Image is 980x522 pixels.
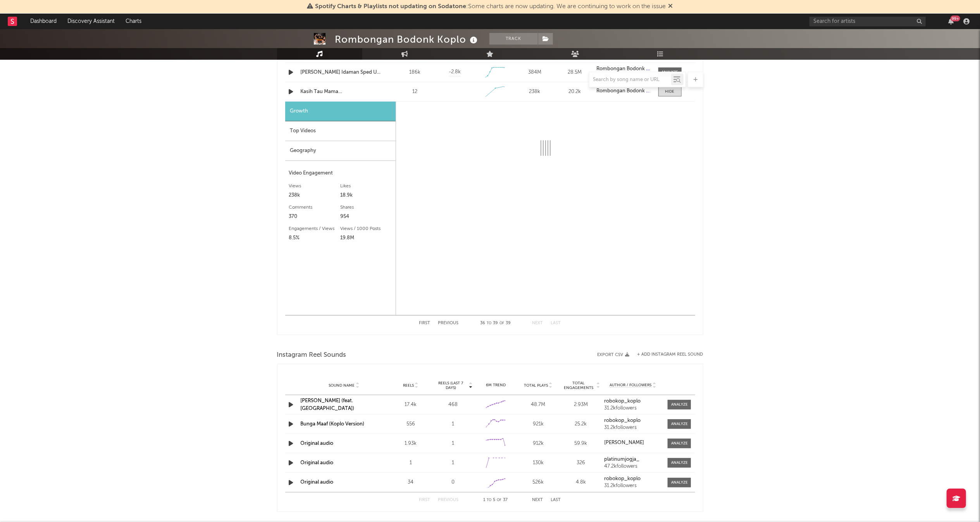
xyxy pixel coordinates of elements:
[561,479,600,486] div: 4.8k
[340,181,392,191] div: Likes
[489,33,538,45] button: Track
[391,479,430,486] div: 34
[315,3,467,10] span: Spotify Charts & Playlists not updating on Sodatone
[604,476,641,481] strong: robokop_koplo
[438,321,459,325] button: Previous
[589,77,671,83] input: Search by song name or URL
[497,498,501,502] span: of
[532,321,543,325] button: Next
[434,381,468,390] span: Reels (last 7 days)
[301,480,334,485] a: Original audio
[596,88,660,93] strong: Rombongan Bodonk Koplo
[434,459,473,467] div: 1
[519,420,558,428] div: 921k
[604,464,662,469] div: 47.2k followers
[809,17,926,26] input: Search for artists
[474,319,517,328] div: 36 39 39
[434,440,473,448] div: 1
[532,498,543,502] button: Next
[301,422,365,427] a: Bunga Maaf (Koplo Version)
[397,69,433,76] div: 186k
[449,68,461,76] span: -2.8k
[301,88,382,96] a: Kasih Tau Mama ([PERSON_NAME])
[340,203,392,212] div: Shares
[604,399,641,404] strong: robokop_koplo
[301,441,334,446] a: Original audio
[499,321,504,325] span: of
[474,496,517,505] div: 1 5 37
[397,88,433,96] div: 12
[301,460,334,465] a: Original audio
[556,88,592,96] div: 20.2k
[551,498,561,502] button: Last
[289,203,341,212] div: Comments
[285,102,396,121] div: Growth
[340,224,392,233] div: Views / 1000 Posts
[561,401,600,409] div: 2.93M
[596,88,650,94] a: Rombongan Bodonk Koplo
[340,191,392,200] div: 18.9k
[630,353,703,357] div: + Add Instagram Reel Sound
[277,351,346,360] span: Instagram Reel Sounds
[285,141,396,161] div: Geography
[120,14,147,29] a: Charts
[519,401,558,409] div: 48.7M
[604,418,662,423] a: robokop_koplo
[517,88,553,96] div: 238k
[340,212,392,221] div: 954
[315,3,666,10] span: : Some charts are now updating. We are continuing to work on the issue
[438,498,459,502] button: Previous
[561,381,596,390] span: Total Engagements
[604,399,662,404] a: robokop_koplo
[604,425,662,430] div: 31.2k followers
[519,479,558,486] div: 526k
[289,224,341,233] div: Engagements / Views
[604,440,644,445] strong: [PERSON_NAME]
[524,383,548,388] span: Total Plays
[434,401,473,409] div: 468
[391,440,430,448] div: 1.93k
[301,69,382,76] a: [PERSON_NAME] Idaman Sped Up ROBOKOP x NCUM
[561,459,600,467] div: 326
[403,383,414,388] span: Reels
[62,14,120,29] a: Discovery Assistant
[598,353,630,357] button: Export CSV
[289,169,392,178] div: Video Engagement
[517,69,553,76] div: 384M
[610,383,652,388] span: Author / Followers
[604,483,662,489] div: 31.2k followers
[604,406,662,411] div: 31.2k followers
[285,121,396,141] div: Top Videos
[561,420,600,428] div: 25.2k
[289,233,341,243] div: 8.5%
[596,66,660,71] strong: Rombongan Bodonk Koplo
[668,3,673,10] span: Dismiss
[948,18,954,24] button: 99+
[301,398,355,411] a: [PERSON_NAME] (feat. [GEOGRAPHIC_DATA])
[637,353,703,357] button: + Add Instagram Reel Sound
[556,69,592,76] div: 28.5M
[419,321,431,325] button: First
[391,420,430,428] div: 556
[604,476,662,482] a: robokop_koplo
[487,498,491,502] span: to
[391,401,430,409] div: 17.4k
[551,321,561,325] button: Last
[340,233,392,243] div: 19.8M
[519,459,558,467] div: 130k
[561,440,600,448] div: 59.9k
[289,212,341,221] div: 370
[604,440,662,446] a: [PERSON_NAME]
[289,181,341,191] div: Views
[604,418,641,423] strong: robokop_koplo
[289,191,341,200] div: 238k
[335,33,480,46] div: Rombongan Bodonk Koplo
[329,383,355,388] span: Sound Name
[519,440,558,448] div: 912k
[477,382,515,388] div: 6M Trend
[25,14,62,29] a: Dashboard
[604,457,662,462] a: platinumjogja_
[434,479,473,486] div: 0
